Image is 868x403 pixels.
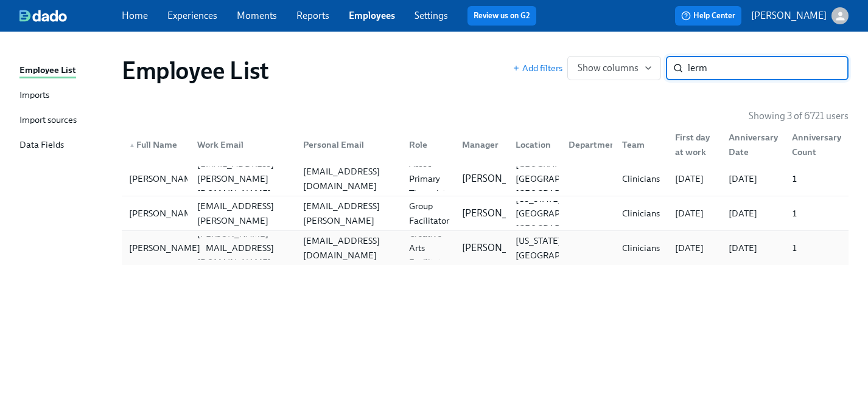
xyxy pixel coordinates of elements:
[457,137,506,152] div: Manager
[415,10,448,21] a: Settings
[724,206,783,221] div: [DATE]
[506,133,559,157] div: Location
[192,184,293,243] div: [PERSON_NAME][EMAIL_ADDRESS][PERSON_NAME][DOMAIN_NAME]
[298,164,399,193] div: [EMAIL_ADDRESS][DOMAIN_NAME]
[724,130,783,159] div: Anniversary Date
[670,206,719,221] div: [DATE]
[617,171,666,186] div: Clinicians
[462,172,537,185] p: [PERSON_NAME]
[298,233,399,263] div: [EMAIL_ADDRESS][DOMAIN_NAME]
[670,241,719,255] div: [DATE]
[578,62,651,74] span: Show columns
[511,219,610,277] div: [GEOGRAPHIC_DATA][US_STATE] [GEOGRAPHIC_DATA] [GEOGRAPHIC_DATA]
[298,137,399,152] div: Personal Email
[19,138,64,153] div: Data Fields
[617,206,666,221] div: Clinicians
[665,133,719,157] div: First day at work
[751,9,827,22] p: [PERSON_NAME]
[567,56,661,80] button: Show columns
[122,231,849,265] a: [PERSON_NAME][PERSON_NAME][EMAIL_ADDRESS][DOMAIN_NAME][EMAIL_ADDRESS][DOMAIN_NAME]Creative Arts F...
[404,157,453,201] div: Assoc Primary Therapist
[787,206,846,221] div: 1
[404,226,454,270] div: Creative Arts Facilitator
[122,10,148,21] a: Home
[124,171,205,186] div: [PERSON_NAME]
[122,196,849,231] a: [PERSON_NAME][PERSON_NAME][EMAIL_ADDRESS][PERSON_NAME][DOMAIN_NAME][PERSON_NAME][EMAIL_ADDRESS][P...
[787,241,846,255] div: 1
[124,137,187,152] div: Full Name
[298,184,399,243] div: [PERSON_NAME][EMAIL_ADDRESS][PERSON_NAME][DOMAIN_NAME]
[237,10,277,21] a: Moments
[751,7,849,24] button: [PERSON_NAME]
[681,10,735,22] span: Help Center
[19,10,122,22] a: dado
[617,137,666,152] div: Team
[511,137,559,152] div: Location
[192,157,293,201] div: [EMAIL_ADDRESS][PERSON_NAME][DOMAIN_NAME]
[19,113,112,128] a: Import sources
[19,10,67,22] img: dado
[404,137,453,152] div: Role
[467,6,536,26] button: Review us on G2
[124,133,187,157] div: ▲Full Name
[122,56,269,85] h1: Employee List
[462,241,537,255] p: [PERSON_NAME]
[612,133,666,157] div: Team
[513,62,562,74] button: Add filters
[782,133,846,157] div: Anniversary Count
[19,88,112,103] a: Imports
[19,138,112,153] a: Data Fields
[670,130,719,159] div: First day at work
[462,207,537,220] p: [PERSON_NAME]
[19,63,112,78] a: Employee List
[724,171,783,186] div: [DATE]
[474,10,530,22] a: Review us on G2
[670,171,719,186] div: [DATE]
[559,133,612,157] div: Department
[787,171,846,186] div: 1
[452,133,506,157] div: Manager
[511,157,610,201] div: [GEOGRAPHIC_DATA] [GEOGRAPHIC_DATA] [GEOGRAPHIC_DATA]
[167,10,217,21] a: Experiences
[296,10,329,21] a: Reports
[511,191,610,235] div: [US_STATE] [GEOGRAPHIC_DATA] [GEOGRAPHIC_DATA]
[19,88,49,103] div: Imports
[124,241,205,255] div: [PERSON_NAME]
[724,241,783,255] div: [DATE]
[124,206,205,221] div: [PERSON_NAME]
[129,142,135,148] span: ▲
[404,199,454,228] div: Group Facilitator
[122,196,849,230] div: [PERSON_NAME][PERSON_NAME][EMAIL_ADDRESS][PERSON_NAME][DOMAIN_NAME][PERSON_NAME][EMAIL_ADDRESS][P...
[19,113,77,128] div: Import sources
[192,137,293,152] div: Work Email
[293,133,399,157] div: Personal Email
[187,133,293,157] div: Work Email
[719,133,783,157] div: Anniversary Date
[192,226,293,270] div: [PERSON_NAME][EMAIL_ADDRESS][DOMAIN_NAME]
[564,137,624,152] div: Department
[399,133,453,157] div: Role
[617,241,666,255] div: Clinicians
[749,109,849,123] p: Showing 3 of 6721 users
[688,56,849,80] input: Search by name
[349,10,395,21] a: Employees
[122,162,849,196] a: [PERSON_NAME][EMAIL_ADDRESS][PERSON_NAME][DOMAIN_NAME][EMAIL_ADDRESS][DOMAIN_NAME]Assoc Primary T...
[19,63,76,78] div: Employee List
[787,130,846,159] div: Anniversary Count
[675,6,741,26] button: Help Center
